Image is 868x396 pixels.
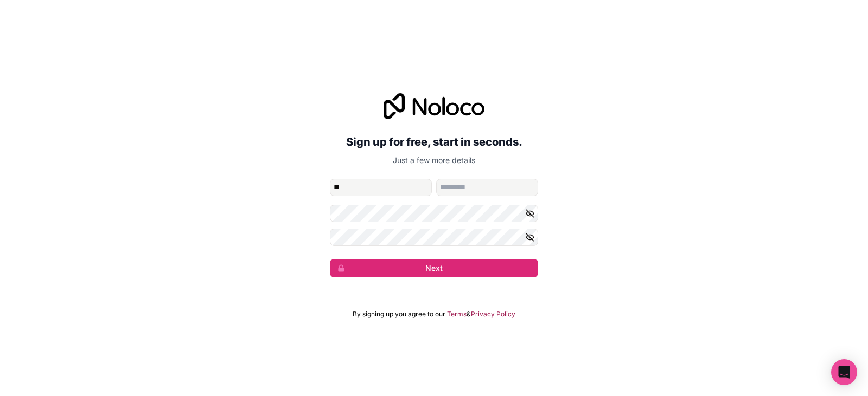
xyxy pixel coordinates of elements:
button: Next [330,259,538,277]
span: & [467,310,471,319]
span: By signing up you agree to our [353,310,445,319]
h2: Sign up for free, start in seconds. [330,132,538,152]
input: family-name [436,179,538,196]
a: Privacy Policy [471,310,515,319]
a: Terms [447,310,467,319]
input: Confirm password [330,229,538,246]
div: Open Intercom Messenger [831,359,857,385]
input: given-name [330,179,432,196]
input: Password [330,205,538,222]
p: Just a few more details [330,155,538,166]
